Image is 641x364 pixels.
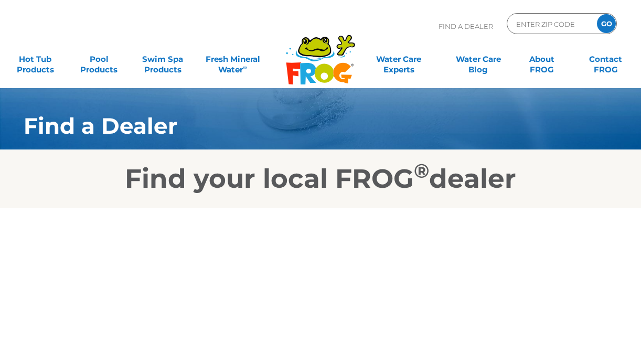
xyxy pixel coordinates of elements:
a: AboutFROG [517,49,567,70]
sup: ® [414,159,429,183]
img: Frog Products Logo [280,21,361,85]
a: Water CareExperts [359,49,440,70]
a: Hot TubProducts [10,49,60,70]
a: Swim SpaProducts [138,49,188,70]
a: PoolProducts [74,49,124,70]
h2: Find your local FROG dealer [8,163,633,195]
sup: ∞ [243,63,247,71]
a: Fresh MineralWater∞ [202,49,264,70]
a: ContactFROG [581,49,631,70]
input: GO [597,14,616,33]
p: Find A Dealer [439,13,493,39]
a: Water CareBlog [453,49,503,70]
h1: Find a Dealer [24,113,571,138]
